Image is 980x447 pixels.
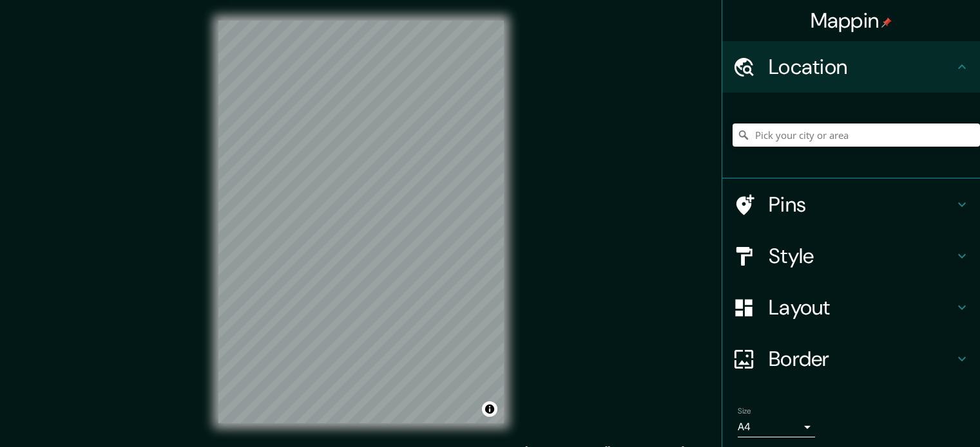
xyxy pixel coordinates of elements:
h4: Layout [769,295,954,320]
h4: Location [769,54,954,80]
div: Pins [722,179,980,230]
h4: Mappin [811,8,892,33]
img: pin-icon.png [881,17,892,28]
input: Pick your city or area [733,123,980,147]
div: Border [722,333,980,385]
h4: Pins [769,192,954,217]
button: Toggle attribution [482,401,497,417]
label: Size [738,406,751,417]
div: Layout [722,282,980,333]
canvas: Map [218,21,504,423]
iframe: Help widget launcher [865,397,966,433]
h4: Border [769,346,954,372]
div: Location [722,41,980,93]
div: Style [722,230,980,282]
h4: Style [769,243,954,269]
div: A4 [738,417,815,437]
